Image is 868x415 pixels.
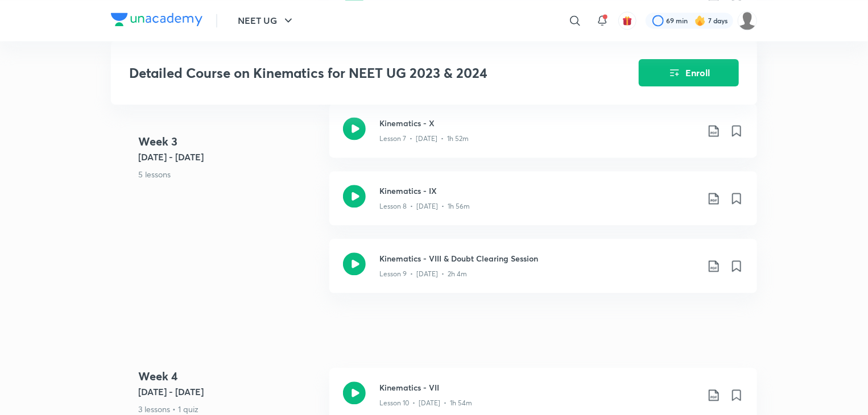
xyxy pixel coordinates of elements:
p: Lesson 7 • [DATE] • 1h 52m [379,134,469,144]
h5: [DATE] - [DATE] [138,385,320,399]
a: Kinematics - VIII & Doubt Clearing SessionLesson 9 • [DATE] • 2h 4m [329,239,757,306]
h3: Detailed Course on Kinematics for NEET UG 2023 & 2024 [129,65,574,81]
p: Lesson 9 • [DATE] • 2h 4m [379,269,467,279]
button: avatar [618,11,636,30]
p: 5 lessons [138,169,320,181]
a: Kinematics - IXLesson 8 • [DATE] • 1h 56m [329,171,757,239]
img: Company Logo [111,13,202,26]
h3: Kinematics - X [379,117,698,129]
p: 3 lessons • 1 quiz [138,403,320,415]
p: Lesson 10 • [DATE] • 1h 54m [379,398,472,408]
h3: Kinematics - VII [379,381,698,393]
p: Lesson 8 • [DATE] • 1h 56m [379,201,470,211]
img: avatar [622,15,633,26]
a: Kinematics - XLesson 7 • [DATE] • 1h 52m [329,103,757,171]
button: NEET UG [231,9,302,32]
h5: [DATE] - [DATE] [138,151,320,164]
h4: Week 3 [138,134,320,151]
h4: Week 4 [138,368,320,385]
h3: Kinematics - VIII & Doubt Clearing Session [379,252,698,264]
img: streak [695,15,706,26]
button: Enroll [639,59,739,86]
a: Company Logo [111,13,202,29]
img: Apekkshaa [738,11,757,30]
h3: Kinematics - IX [379,185,698,197]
